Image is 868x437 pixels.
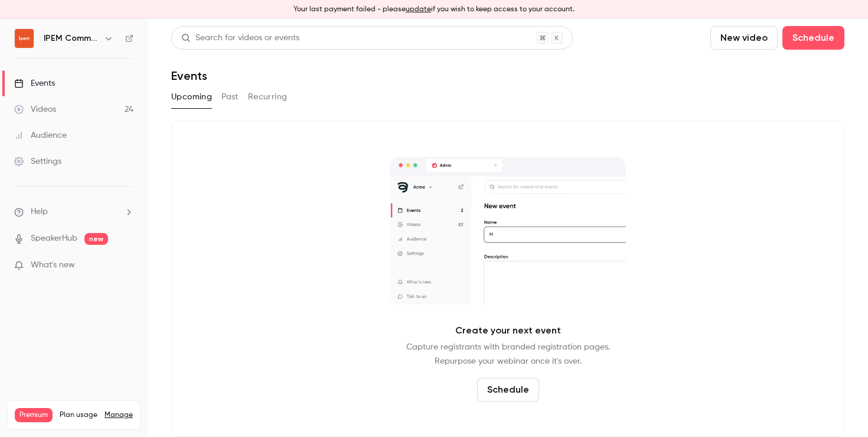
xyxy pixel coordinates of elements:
span: Help [31,206,48,218]
span: new [84,233,108,245]
li: help-dropdown-opener [14,206,133,218]
div: Videos [14,103,56,115]
button: update [406,4,431,15]
img: IPEM Community [15,29,34,48]
a: Manage [105,410,133,420]
div: Search for videos or events [181,32,299,44]
p: Create your next event [455,323,561,338]
iframe: Noticeable Trigger [119,260,133,271]
p: Your last payment failed - please if you wish to keep access to your account. [293,4,575,15]
button: Schedule [782,26,844,50]
div: Audience [14,130,67,141]
span: Premium [15,408,53,422]
div: Settings [14,156,61,167]
a: SpeakerHub [31,232,77,245]
button: Recurring [248,88,288,106]
span: Plan usage [60,410,97,420]
h1: Events [171,69,207,83]
button: Past [221,88,239,106]
button: Schedule [477,378,539,402]
button: New video [710,26,778,50]
span: What's new [31,259,75,271]
h6: IPEM Community [44,33,99,44]
div: Events [14,77,55,89]
button: Upcoming [171,88,212,106]
p: Capture registrants with branded registration pages. Repurpose your webinar once it's over. [406,340,610,368]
